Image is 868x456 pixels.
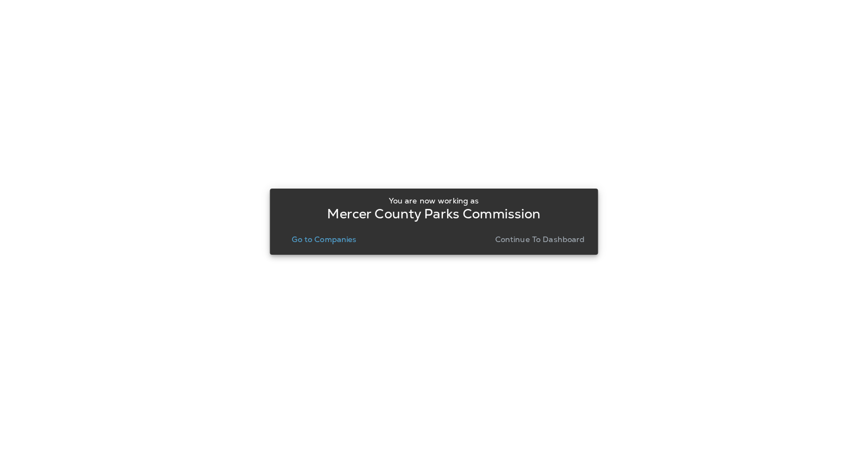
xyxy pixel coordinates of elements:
p: You are now working as [389,196,479,205]
p: Continue to Dashboard [495,235,585,244]
p: Go to Companies [292,235,356,244]
button: Go to Companies [287,232,361,247]
button: Continue to Dashboard [491,232,590,247]
p: Mercer County Parks Commission [327,210,540,218]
